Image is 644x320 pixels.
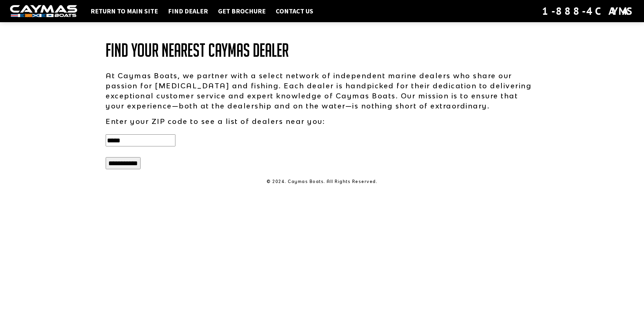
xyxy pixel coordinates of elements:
[106,71,538,111] p: At Caymas Boats, we partner with a select network of independent marine dealers who share our pas...
[10,5,77,17] img: white-logo-c9c8dbefe5ff5ceceb0f0178aa75bf4bb51f6bca0971e226c86eb53dfe498488.png
[106,179,538,185] p: © 2024. Caymas Boats. All Rights Reserved.
[215,7,269,15] a: Get Brochure
[165,7,211,15] a: Find Dealer
[106,116,538,126] p: Enter your ZIP code to see a list of dealers near you:
[272,7,317,15] a: Contact Us
[106,40,538,60] h1: Find Your Nearest Caymas Dealer
[87,7,161,15] a: Return to main site
[542,4,634,18] div: 1-888-4CAYMAS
